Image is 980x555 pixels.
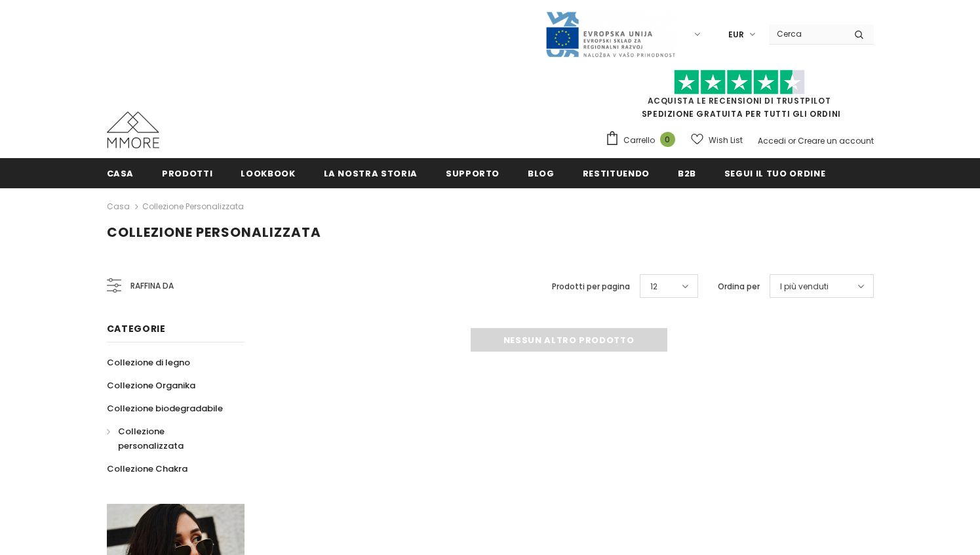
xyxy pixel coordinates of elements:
[678,167,696,180] span: B2B
[718,280,760,293] label: Ordina per
[545,28,676,39] a: Javni Razpis
[446,158,500,188] a: supporto
[107,322,166,335] span: Categorie
[798,135,874,146] a: Creare un account
[107,420,230,457] a: Collezione personalizzata
[583,167,650,180] span: Restituendo
[107,223,321,241] span: Collezione personalizzata
[623,134,655,147] span: Carrello
[162,167,212,180] span: Prodotti
[724,158,825,188] a: Segui il tuo ordine
[583,158,650,188] a: Restituendo
[769,24,844,43] input: Search Site
[660,132,675,147] span: 0
[142,201,244,212] a: Collezione personalizzata
[648,95,831,106] a: Acquista le recensioni di TrustPilot
[446,167,500,180] span: supporto
[107,167,134,180] span: Casa
[709,134,743,147] span: Wish List
[107,199,130,215] a: Casa
[241,167,295,180] span: Lookbook
[130,279,174,293] span: Raffina da
[241,158,295,188] a: Lookbook
[118,425,184,452] span: Collezione personalizzata
[788,135,796,146] span: or
[107,356,190,369] span: Collezione di legno
[605,75,874,119] span: SPEDIZIONE GRATUITA PER TUTTI GLI ORDINI
[107,112,159,148] img: Casi MMORE
[324,167,418,180] span: La nostra storia
[552,280,630,293] label: Prodotti per pagina
[650,280,657,293] span: 12
[728,28,744,41] span: EUR
[674,70,805,95] img: Fidati di Pilot Stars
[780,280,829,293] span: I più venduti
[691,129,743,152] a: Wish List
[324,158,418,188] a: La nostra storia
[545,10,676,58] img: Javni Razpis
[107,374,195,397] a: Collezione Organika
[107,462,187,475] span: Collezione Chakra
[107,379,195,392] span: Collezione Organika
[162,158,212,188] a: Prodotti
[107,397,223,420] a: Collezione biodegradabile
[724,167,825,180] span: Segui il tuo ordine
[107,351,190,374] a: Collezione di legno
[528,167,555,180] span: Blog
[758,135,786,146] a: Accedi
[678,158,696,188] a: B2B
[107,457,187,480] a: Collezione Chakra
[107,402,223,415] span: Collezione biodegradabile
[107,158,134,188] a: Casa
[528,158,555,188] a: Blog
[605,131,682,150] a: Carrello 0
